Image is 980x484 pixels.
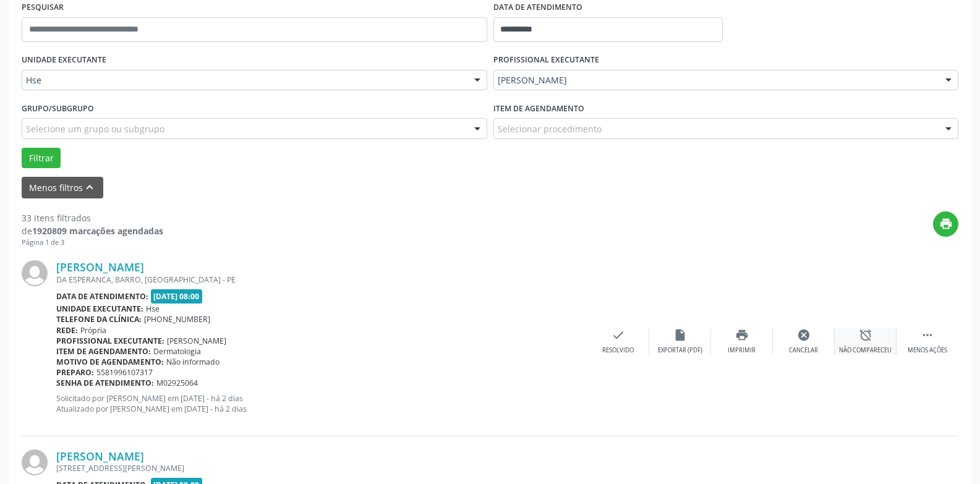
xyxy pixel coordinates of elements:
i: check [611,328,625,342]
i:  [921,328,934,342]
img: img [22,260,48,286]
label: Grupo/Subgrupo [22,99,94,118]
label: PROFISSIONAL EXECUTANTE [493,51,599,70]
b: Profissional executante: [56,336,164,346]
i: insert_drive_file [673,328,687,342]
a: [PERSON_NAME] [56,260,144,274]
span: [PERSON_NAME] [167,336,226,346]
i: keyboard_arrow_up [83,180,96,194]
b: Rede: [56,325,78,336]
div: Não compareceu [839,346,892,355]
div: Página 1 de 3 [22,237,163,248]
strong: 1920809 marcações agendadas [32,225,163,237]
i: print [735,328,749,342]
span: Selecionar procedimento [498,122,602,135]
div: 33 itens filtrados [22,211,163,224]
i: print [939,217,953,231]
span: [DATE] 08:00 [151,289,203,304]
div: Cancelar [789,346,818,355]
div: Imprimir [728,346,756,355]
span: [PHONE_NUMBER] [144,314,210,325]
b: Preparo: [56,367,94,378]
p: Solicitado por [PERSON_NAME] em [DATE] - há 2 dias Atualizado por [PERSON_NAME] em [DATE] - há 2 ... [56,393,587,414]
b: Telefone da clínica: [56,314,142,325]
div: Exportar (PDF) [658,346,702,355]
span: 5581996107317 [96,367,153,378]
a: [PERSON_NAME] [56,449,144,463]
button: Filtrar [22,148,61,169]
div: Menos ações [908,346,947,355]
div: DA ESPERANCA, BARRO, [GEOGRAPHIC_DATA] - PE [56,274,587,285]
i: alarm_off [859,328,872,342]
button: Menos filtroskeyboard_arrow_up [22,177,103,198]
span: Hse [26,74,462,87]
label: Item de agendamento [493,99,584,118]
i: cancel [797,328,811,342]
label: UNIDADE EXECUTANTE [22,51,106,70]
b: Data de atendimento: [56,291,148,302]
div: Resolvido [602,346,634,355]
div: [STREET_ADDRESS][PERSON_NAME] [56,463,773,473]
span: M02925064 [156,378,198,388]
span: Hse [146,304,160,314]
span: Dermatologia [153,346,201,357]
b: Senha de atendimento: [56,378,154,388]
div: de [22,224,163,237]
b: Unidade executante: [56,304,143,314]
span: Não informado [166,357,219,367]
b: Motivo de agendamento: [56,357,164,367]
b: Item de agendamento: [56,346,151,357]
span: Selecione um grupo ou subgrupo [26,122,164,135]
span: Própria [80,325,106,336]
img: img [22,449,48,475]
button: print [933,211,958,237]
span: [PERSON_NAME] [498,74,934,87]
